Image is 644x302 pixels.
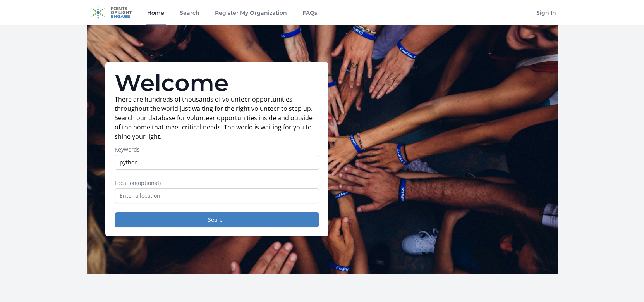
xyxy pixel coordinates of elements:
[115,95,319,141] p: There are hundreds of thousands of volunteer opportunities throughout the world just waiting for ...
[115,212,319,227] button: Search
[115,179,319,187] label: Location
[115,188,319,203] input: Enter a location
[136,179,161,186] span: (optional)
[115,146,319,154] label: Keywords
[115,71,319,95] h1: Welcome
